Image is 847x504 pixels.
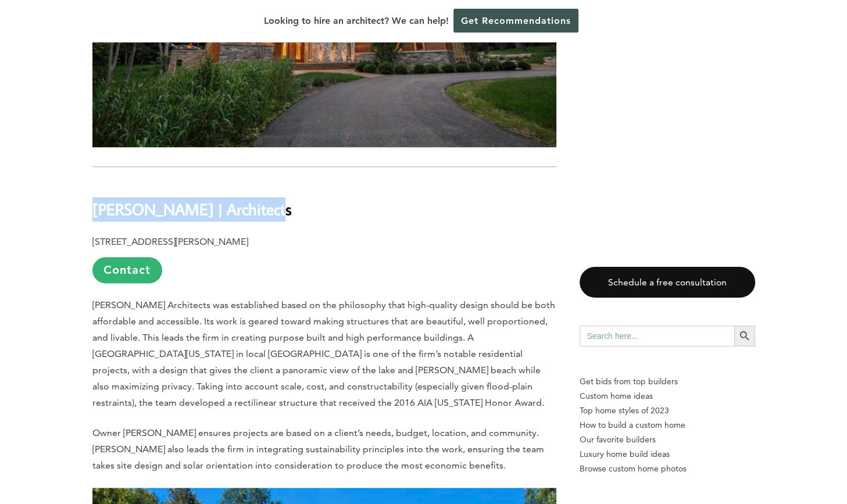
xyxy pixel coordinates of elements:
[580,374,755,389] p: Get bids from top builders
[580,326,734,346] input: Search here...
[738,330,751,342] svg: Search
[580,267,755,298] a: Schedule a free consultation
[92,236,248,247] b: [STREET_ADDRESS][PERSON_NAME]
[453,9,578,33] a: Get Recommendations
[92,199,292,219] b: [PERSON_NAME] | Architects
[92,299,555,408] span: [PERSON_NAME] Architects was established based on the philosophy that high-quality design should ...
[92,257,162,283] a: Contact
[580,462,755,476] a: Browse custom home photos
[580,418,755,432] a: How to build a custom home
[92,427,544,471] span: Owner [PERSON_NAME] ensures projects are based on a client’s needs, budget, location, and communi...
[580,389,755,403] a: Custom home ideas
[624,421,833,490] iframe: Drift Widget Chat Controller
[580,432,755,447] a: Our favorite builders
[580,447,755,462] a: Luxury home build ideas
[580,403,755,418] a: Top home styles of 2023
